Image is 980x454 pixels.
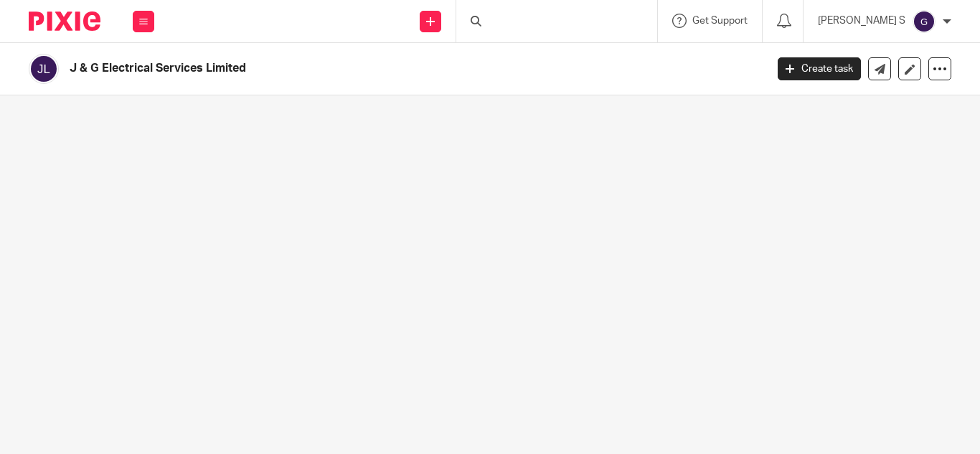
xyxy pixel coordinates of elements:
img: Pixie [29,11,100,31]
img: svg%3E [913,10,936,33]
h2: J & G Electrical Services Limited [70,61,619,76]
img: svg%3E [29,54,59,84]
a: Create task [778,57,861,80]
p: [PERSON_NAME] S [818,14,905,28]
span: Get Support [692,16,748,26]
